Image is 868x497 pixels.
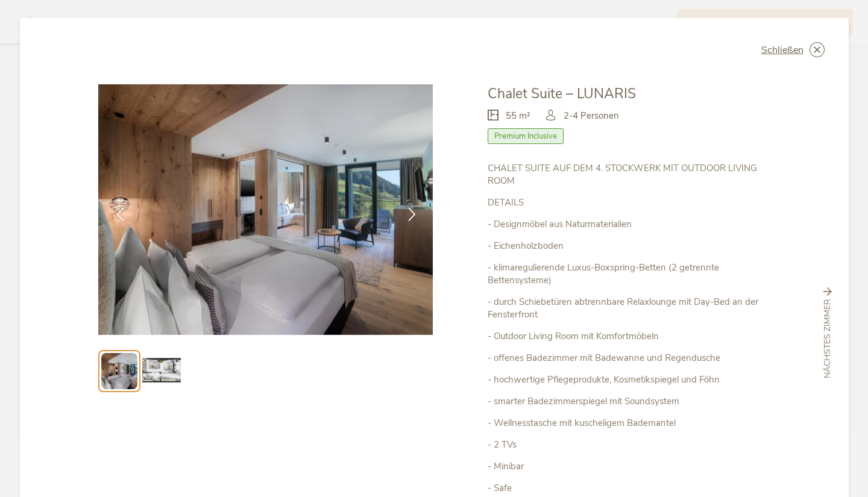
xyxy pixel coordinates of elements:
[761,45,804,55] span: Schließen
[488,162,770,187] p: CHALET SUITE AUF DEM 4. STOCKWERK MIT OUTDOOR LIVING ROOM
[488,196,770,209] p: DETAILS
[488,395,770,408] p: - smarter Badezimmerspiegel mit Soundsystem
[101,353,137,389] img: Preview
[488,84,636,103] span: Chalet Suite – LUNARIS
[488,296,770,321] p: - durch Schiebetüren abtrennbare Relaxlounge mit Day-Bed an der Fensterfront
[488,240,770,252] p: - Eichenholzboden
[98,84,433,335] img: Chalet Suite – LUNARIS
[488,330,770,343] p: - Outdoor Living Room mit Komfortmöbeln
[488,374,770,386] p: - hochwertige Pflegeprodukte, Kosmetikspiegel und Föhn
[142,352,181,390] img: Preview
[506,110,530,122] span: 55 m²
[488,352,770,364] p: - offenes Badezimmer mit Badewanne und Regendusche
[488,261,770,287] p: - klimaregulierende Luxus-Boxspring-Betten (2 getrennte Bettensysteme)
[488,128,564,144] span: Premium Inclusive
[822,299,834,379] span: nächstes Zimmer
[488,417,770,430] p: - Wellnesstasche mit kuscheligem Bademantel
[564,110,619,122] span: 2-4 Personen
[488,218,770,231] p: - Designmöbel aus Naturmaterialien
